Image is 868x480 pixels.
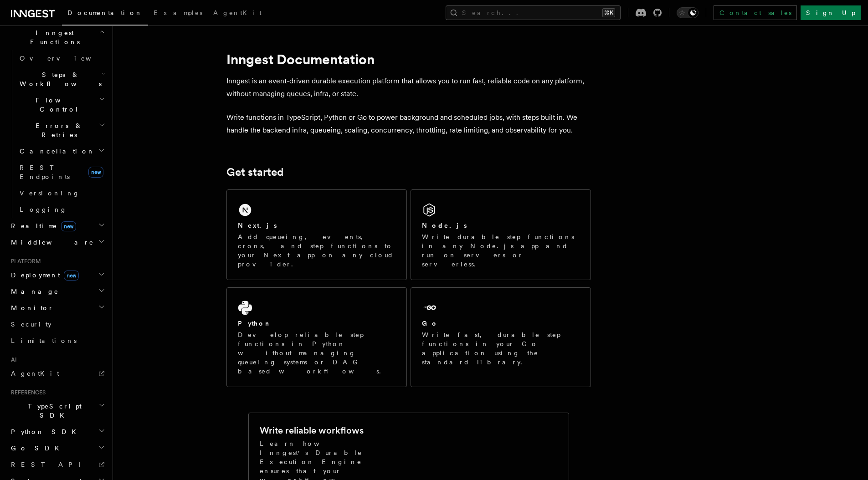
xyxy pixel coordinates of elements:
[20,189,80,197] span: Versioning
[7,402,98,420] span: TypeScript SDK
[7,440,107,456] button: Go SDK
[148,3,208,25] a: Examples
[16,143,107,159] button: Cancellation
[16,147,95,156] span: Cancellation
[238,319,272,328] h2: Python
[602,8,615,17] kbd: ⌘K
[7,50,107,218] div: Inngest Functions
[7,303,54,312] span: Monitor
[7,332,107,349] a: Limitations
[154,9,202,16] span: Examples
[16,121,99,139] span: Errors & Retries
[20,55,113,62] span: Overview
[20,206,67,213] span: Logging
[64,271,79,281] span: new
[411,189,591,280] a: Node.jsWrite durable step functions in any Node.js app and run on servers or serverless.
[16,96,99,114] span: Flow Control
[422,330,580,367] p: Write fast, durable step functions in your Go application using the standard library.
[422,221,467,230] h2: Node.js
[7,456,107,473] a: REST API
[7,427,82,436] span: Python SDK
[7,444,65,453] span: Go SDK
[88,167,103,178] span: new
[67,9,143,16] span: Documentation
[7,25,107,50] button: Inngest Functions
[11,321,51,328] span: Security
[238,330,395,376] p: Develop reliable step functions in Python without managing queueing systems or DAG based workflows.
[16,50,107,66] a: Overview
[422,232,580,269] p: Write durable step functions in any Node.js app and run on servers or serverless.
[7,218,107,234] button: Realtimenew
[226,189,407,280] a: Next.jsAdd queueing, events, crons, and step functions to your Next app on any cloud provider.
[411,287,591,387] a: GoWrite fast, durable step functions in your Go application using the standard library.
[61,221,76,231] span: new
[7,234,107,250] button: Middleware
[7,424,107,440] button: Python SDK
[238,221,277,230] h2: Next.js
[7,283,107,300] button: Manage
[7,389,46,396] span: References
[16,201,107,218] a: Logging
[20,164,70,180] span: REST Endpoints
[7,267,107,283] button: Deploymentnew
[11,337,77,344] span: Limitations
[16,159,107,185] a: REST Endpointsnew
[446,5,621,20] button: Search...⌘K
[7,258,41,265] span: Platform
[213,9,262,16] span: AgentKit
[7,28,98,46] span: Inngest Functions
[7,238,94,247] span: Middleware
[11,461,88,468] span: REST API
[226,75,591,100] p: Inngest is an event-driven durable execution platform that allows you to run fast, reliable code ...
[16,66,107,92] button: Steps & Workflows
[801,5,861,20] a: Sign Up
[7,271,79,280] span: Deployment
[7,365,107,382] a: AgentKit
[7,316,107,332] a: Security
[11,370,59,377] span: AgentKit
[226,111,591,137] p: Write functions in TypeScript, Python or Go to power background and scheduled jobs, with steps bu...
[226,287,407,387] a: PythonDevelop reliable step functions in Python without managing queueing systems or DAG based wo...
[7,221,76,230] span: Realtime
[16,117,107,143] button: Errors & Retries
[16,185,107,201] a: Versioning
[208,3,267,25] a: AgentKit
[226,166,283,179] a: Get started
[16,70,102,88] span: Steps & Workflows
[226,51,591,67] h1: Inngest Documentation
[7,356,17,363] span: AI
[16,92,107,117] button: Flow Control
[7,287,59,296] span: Manage
[714,5,797,20] a: Contact sales
[62,3,148,26] a: Documentation
[260,424,364,437] h2: Write reliable workflows
[677,7,699,18] button: Toggle dark mode
[7,300,107,316] button: Monitor
[7,398,107,424] button: TypeScript SDK
[238,232,395,269] p: Add queueing, events, crons, and step functions to your Next app on any cloud provider.
[422,319,438,328] h2: Go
